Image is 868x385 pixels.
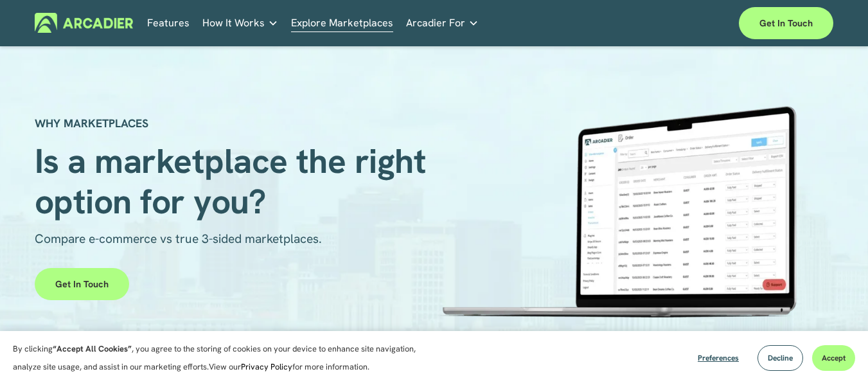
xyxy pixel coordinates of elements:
[202,14,265,32] span: How It Works
[35,13,133,33] img: Arcadier
[13,340,430,376] p: By clicking , you agree to the storing of cookies on your device to enhance site navigation, anal...
[147,13,190,33] a: Features
[698,353,739,363] span: Preferences
[812,345,855,371] button: Accept
[241,361,292,372] a: Privacy Policy
[822,353,846,363] span: Accept
[35,116,148,130] strong: WHY MARKETPLACES
[291,13,393,33] a: Explore Marketplaces
[53,343,132,354] strong: “Accept All Cookies”
[406,13,479,33] a: folder dropdown
[35,268,129,300] a: Get in touch
[688,345,748,371] button: Preferences
[757,345,803,371] button: Decline
[739,7,833,39] a: Get in touch
[768,353,793,363] span: Decline
[35,139,435,224] span: Is a marketplace the right option for you?
[202,13,278,33] a: folder dropdown
[406,14,465,32] span: Arcadier For
[35,231,322,247] span: Compare e-commerce vs true 3-sided marketplaces.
